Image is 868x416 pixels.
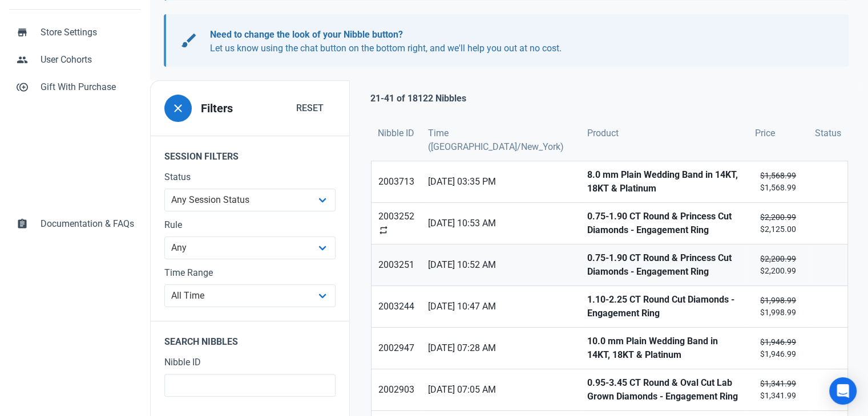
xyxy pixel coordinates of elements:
[151,136,349,170] legend: Session Filters
[164,95,192,122] button: close
[9,46,141,74] a: peopleUser Cohorts
[372,328,421,369] a: 2002947
[41,26,134,39] span: Store Settings
[580,203,748,244] a: 0.75-1.90 CT Round & Princess Cut Diamonds - Engagement Ring
[428,300,574,313] span: [DATE] 10:47 AM
[201,102,233,115] h3: Filters
[428,175,574,189] span: [DATE] 03:35 PM
[587,210,741,237] strong: 0.75-1.90 CT Round & Princess Cut Diamonds - Engagement Ring
[580,328,748,369] a: 10.0 mm Plain Wedding Band in 14KT, 18KT & Platinum
[587,335,741,362] strong: 10.0 mm Plain Wedding Band in 14KT, 18KT & Platinum
[580,369,748,410] a: 0.95-3.45 CT Round & Oval Cut Lab Grown Diamonds - Engagement Ring
[587,293,741,320] strong: 1.10-2.25 CT Round Cut Diamonds - Engagement Ring
[760,337,796,346] s: $1,946.99
[210,28,823,55] p: Let us know using the chat button on the bottom right, and we'll help you out at no cost.
[428,341,574,355] span: [DATE] 07:28 AM
[755,295,801,319] small: $1,998.99
[164,356,336,369] label: Nibble ID
[580,244,748,286] a: 0.75-1.90 CT Round & Princess Cut Diamonds - Engagement Ring
[9,74,141,101] a: control_point_duplicateGift With Purchase
[17,53,28,64] span: people
[748,369,808,410] a: $1,341.99$1,341.99
[210,29,403,40] b: Need to change the look of your Nibble button?
[580,286,748,327] a: 1.10-2.25 CT Round Cut Diamonds - Engagement Ring
[378,127,414,140] span: Nibble ID
[41,53,134,67] span: User Cohorts
[760,213,796,222] s: $2,200.99
[41,217,134,231] span: Documentation & FAQs
[760,254,796,263] s: $2,200.99
[748,328,808,369] a: $1,946.99$1,946.99
[372,244,421,286] a: 2003251
[151,321,349,356] legend: Search Nibbles
[164,266,336,280] label: Time Range
[372,369,421,410] a: 2002903
[171,101,185,115] span: close
[180,31,198,50] span: brush
[372,203,421,244] a: 2003252repeat
[587,376,741,403] strong: 0.95-3.45 CT Round & Oval Cut Lab Grown Diamonds - Engagement Ring
[748,161,808,202] a: $1,568.99$1,568.99
[748,244,808,286] a: $2,200.99$2,200.99
[17,80,28,92] span: control_point_duplicate
[421,369,580,410] a: [DATE] 07:05 AM
[421,161,580,202] a: [DATE] 03:35 PM
[372,161,421,202] a: 2003713
[9,210,141,238] a: assignmentDocumentation & FAQs
[428,217,574,230] span: [DATE] 10:53 AM
[829,377,857,405] div: Open Intercom Messenger
[760,171,796,180] s: $1,568.99
[164,218,336,232] label: Rule
[587,127,619,140] span: Product
[17,26,28,37] span: store
[755,211,801,235] small: $2,125.00
[41,80,134,94] span: Gift With Purchase
[378,225,389,235] span: repeat
[421,203,580,244] a: [DATE] 10:53 AM
[428,383,574,397] span: [DATE] 07:05 AM
[815,127,841,140] span: Status
[9,19,141,46] a: storeStore Settings
[748,203,808,244] a: $2,200.99$2,125.00
[755,378,801,402] small: $1,341.99
[370,92,466,105] p: 21-41 of 18122 Nibbles
[421,328,580,369] a: [DATE] 07:28 AM
[428,127,574,154] span: Time ([GEOGRAPHIC_DATA]/New_York)
[17,217,28,229] span: assignment
[755,336,801,360] small: $1,946.99
[284,97,336,120] button: Reset
[421,244,580,286] a: [DATE] 10:52 AM
[760,296,796,305] s: $1,998.99
[428,258,574,272] span: [DATE] 10:52 AM
[296,101,324,115] span: Reset
[760,379,796,388] s: $1,341.99
[164,170,336,184] label: Status
[755,127,775,140] span: Price
[372,286,421,327] a: 2003244
[587,251,741,279] strong: 0.75-1.90 CT Round & Princess Cut Diamonds - Engagement Ring
[421,286,580,327] a: [DATE] 10:47 AM
[755,170,801,194] small: $1,568.99
[587,168,741,195] strong: 8.0 mm Plain Wedding Band in 14KT, 18KT & Platinum
[755,253,801,277] small: $2,200.99
[580,161,748,202] a: 8.0 mm Plain Wedding Band in 14KT, 18KT & Platinum
[748,286,808,327] a: $1,998.99$1,998.99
